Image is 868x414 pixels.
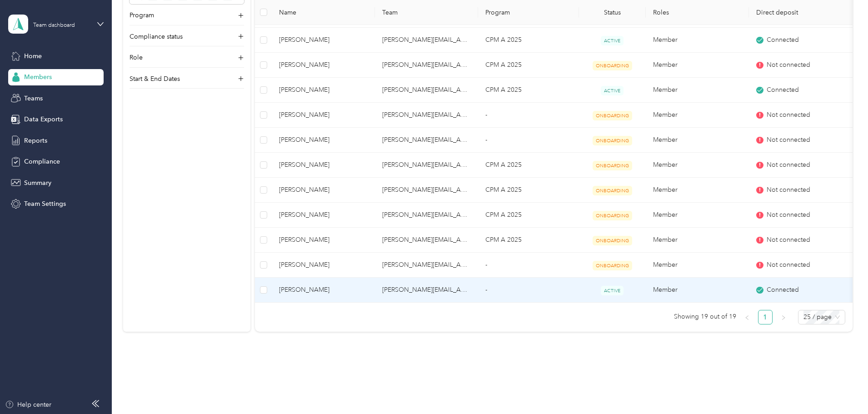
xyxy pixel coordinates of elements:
[24,51,42,61] span: Home
[5,400,51,409] button: Help center
[272,103,375,128] td: Lacy Archer
[740,310,754,324] button: left
[272,203,375,228] td: Kacie Anjoubault
[272,28,375,53] td: Joscelyn McManus
[272,128,375,153] td: Kimberly Garrett
[601,286,624,295] span: ACTIVE
[272,228,375,253] td: Jenn Nicholson
[24,94,43,103] span: Teams
[593,136,632,145] span: ONBOARDING
[478,178,579,203] td: CPM A 2025
[130,74,180,84] p: Start & End Dates
[767,185,810,195] span: Not connected
[375,53,478,78] td: christine.gibbons@optioncare.com
[272,153,375,178] td: Lisa Page
[646,178,749,203] td: Member
[579,53,646,78] td: ONBOARDING
[279,285,368,295] span: [PERSON_NAME]
[478,278,579,303] td: -
[646,278,749,303] td: Member
[758,310,773,324] li: 1
[24,157,60,166] span: Compliance
[593,236,632,245] span: ONBOARDING
[375,28,478,53] td: christine.gibbons@optioncare.com
[579,253,646,278] td: ONBOARDING
[375,128,478,153] td: christine.gibbons@optioncare.com
[767,135,810,145] span: Not connected
[375,153,478,178] td: christine.gibbons@optioncare.com
[817,363,868,414] iframe: Everlance-gr Chat Button Frame
[24,199,66,209] span: Team Settings
[646,203,749,228] td: Member
[767,210,810,220] span: Not connected
[767,260,810,270] span: Not connected
[579,203,646,228] td: ONBOARDING
[279,60,368,70] span: [PERSON_NAME]
[781,315,786,320] span: right
[646,253,749,278] td: Member
[579,103,646,128] td: ONBOARDING
[758,310,772,324] a: 1
[767,35,799,45] span: Connected
[272,78,375,103] td: Emma Hayes
[279,9,368,16] span: Name
[375,178,478,203] td: christine.gibbons@optioncare.com
[478,78,579,103] td: CPM A 2025
[478,103,579,128] td: -
[375,253,478,278] td: christine.gibbons@optioncare.com
[776,310,791,324] button: right
[272,178,375,203] td: Matlynn Sunvison
[767,60,810,70] span: Not connected
[579,153,646,178] td: ONBOARDING
[478,203,579,228] td: CPM A 2025
[646,128,749,153] td: Member
[478,28,579,53] td: CPM A 2025
[279,210,368,220] span: [PERSON_NAME]
[24,178,51,188] span: Summary
[375,103,478,128] td: christine.gibbons@optioncare.com
[767,110,810,120] span: Not connected
[593,111,632,120] span: ONBOARDING
[279,110,368,120] span: [PERSON_NAME]
[279,160,368,170] span: [PERSON_NAME]
[593,261,632,270] span: ONBOARDING
[478,253,579,278] td: -
[24,115,63,124] span: Data Exports
[279,135,368,145] span: [PERSON_NAME]
[272,278,375,303] td: Bernadine Hansen
[33,23,75,28] div: Team dashboard
[593,211,632,220] span: ONBOARDING
[767,160,810,170] span: Not connected
[593,161,632,170] span: ONBOARDING
[24,72,52,82] span: Members
[478,153,579,178] td: CPM A 2025
[803,310,840,324] span: 25 / page
[279,235,368,245] span: [PERSON_NAME]
[744,315,750,320] span: left
[272,53,375,78] td: Brittany Liszewski
[767,85,799,95] span: Connected
[130,53,143,62] p: Role
[646,53,749,78] td: Member
[272,253,375,278] td: Carrie Eddington
[579,228,646,253] td: ONBOARDING
[478,53,579,78] td: CPM A 2025
[279,35,368,45] span: [PERSON_NAME]
[130,10,154,20] p: Program
[740,310,754,324] li: Previous Page
[579,178,646,203] td: ONBOARDING
[375,228,478,253] td: christine.gibbons@optioncare.com
[375,203,478,228] td: christine.gibbons@optioncare.com
[776,310,791,324] li: Next Page
[646,228,749,253] td: Member
[646,103,749,128] td: Member
[646,153,749,178] td: Member
[767,235,810,245] span: Not connected
[674,310,736,324] span: Showing 19 out of 19
[375,78,478,103] td: christine.gibbons@optioncare.com
[279,185,368,195] span: [PERSON_NAME]
[646,78,749,103] td: Member
[279,85,368,95] span: [PERSON_NAME]
[478,228,579,253] td: CPM A 2025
